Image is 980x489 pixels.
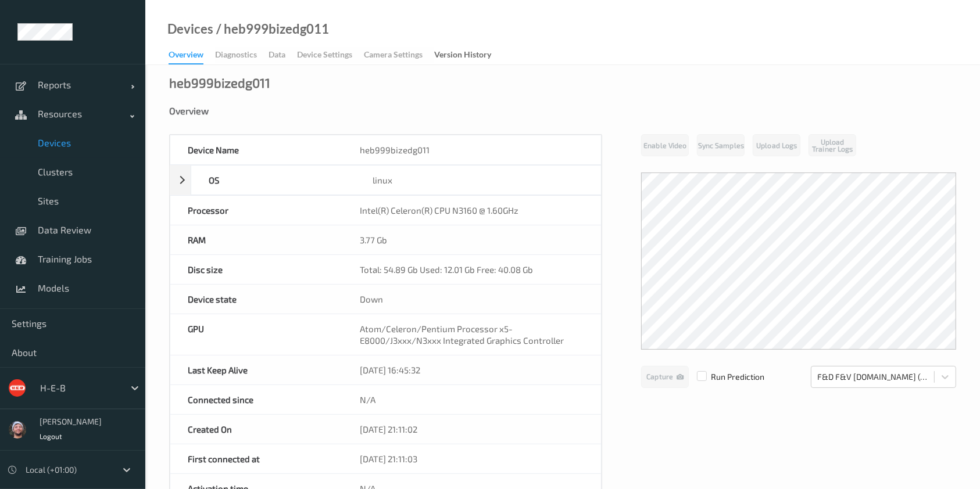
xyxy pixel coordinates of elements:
[342,385,600,414] div: N/A
[169,47,215,64] a: Overview
[170,225,342,254] div: RAM
[170,255,342,284] div: Disc size
[641,134,689,156] button: Enable Video
[191,166,355,195] div: OS
[434,47,503,63] a: Version History
[169,105,956,117] div: Overview
[342,355,600,384] div: [DATE] 16:45:32
[167,23,213,35] a: Devices
[170,444,342,473] div: First connected at
[169,77,270,88] div: heb999bizedg011
[342,225,600,254] div: 3.77 Gb
[697,134,745,156] button: Sync Samples
[170,314,342,355] div: GPU
[342,135,600,164] div: heb999bizedg011
[434,49,491,63] div: Version History
[342,415,600,444] div: [DATE] 21:11:02
[342,444,600,473] div: [DATE] 21:11:03
[170,355,342,384] div: Last Keep Alive
[170,165,602,195] div: OSlinux
[213,23,329,35] div: / heb999bizedg011
[809,134,856,156] button: Upload Trainer Logs
[689,371,764,383] span: Run Prediction
[170,135,342,164] div: Device Name
[342,314,600,355] div: Atom/Celeron/Pentium Processor x5-E8000/J3xxx/N3xxx Integrated Graphics Controller
[170,196,342,225] div: Processor
[169,49,203,64] div: Overview
[355,166,601,195] div: linux
[641,366,689,388] button: Capture
[753,134,800,156] button: Upload Logs
[342,196,600,225] div: Intel(R) Celeron(R) CPU N3160 @ 1.60GHz
[170,415,342,444] div: Created On
[342,285,600,314] div: Down
[170,385,342,414] div: Connected since
[342,255,600,284] div: Total: 54.89 Gb Used: 12.01 Gb Free: 40.08 Gb
[170,285,342,314] div: Device state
